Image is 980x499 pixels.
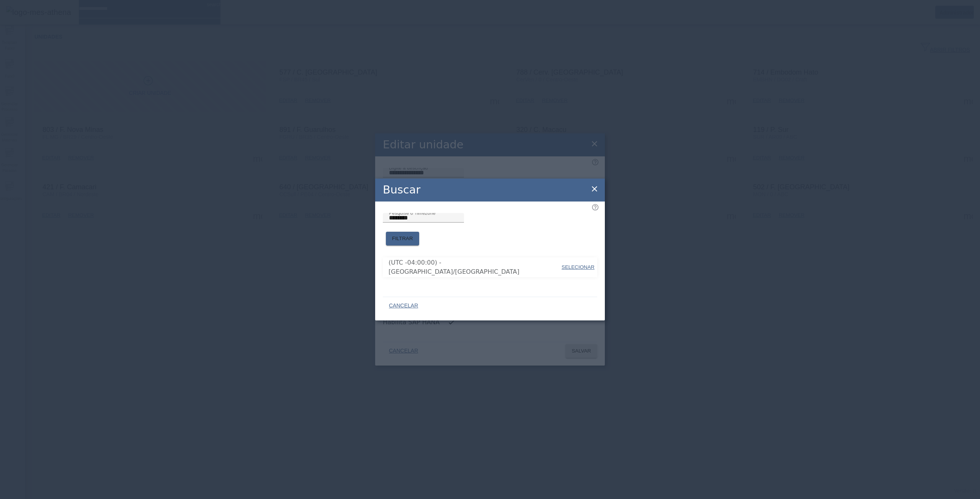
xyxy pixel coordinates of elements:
[389,210,436,215] mat-label: Pesquise o Timezone
[386,232,419,245] button: FILTRAR
[562,264,595,270] span: SELECIONAR
[561,260,595,274] button: SELECIONAR
[383,299,424,313] button: CANCELAR
[389,302,418,310] span: CANCELAR
[383,182,420,198] h2: Buscar
[389,258,561,276] span: (UTC -04:00:00) - [GEOGRAPHIC_DATA]/[GEOGRAPHIC_DATA]
[392,235,413,242] span: FILTRAR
